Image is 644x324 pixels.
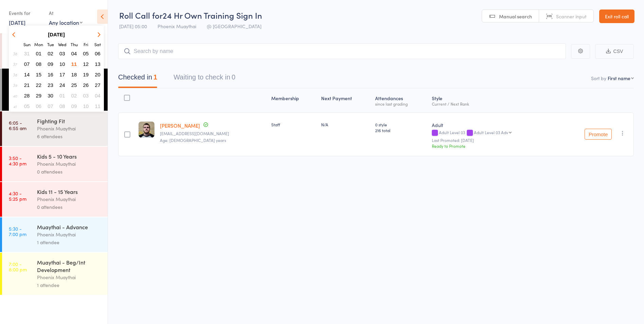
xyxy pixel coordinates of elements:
[160,122,200,129] a: [PERSON_NAME]
[37,152,102,160] div: Kids 5 - 10 Years
[37,231,102,238] div: Phoenix Muaythai
[59,103,65,109] span: 08
[48,82,53,88] span: 23
[36,61,42,67] span: 08
[92,49,103,58] button: 06
[48,103,53,109] span: 07
[23,41,31,47] small: Sunday
[375,102,426,106] div: since last grading
[45,102,56,111] button: 07
[95,103,100,109] span: 11
[57,70,68,79] button: 17
[37,273,102,281] div: Phoenix Muaythai
[22,70,32,79] button: 14
[37,188,102,195] div: Kids 11 - 15 Years
[608,75,630,82] div: First name
[71,41,78,47] small: Thursday
[45,70,56,79] button: 16
[432,130,553,136] div: Adult Level 03
[81,59,91,69] button: 12
[232,73,235,81] div: 0
[13,83,17,88] em: 39
[269,91,318,109] div: Membership
[9,19,25,26] a: [DATE]
[13,72,17,77] em: 38
[81,80,91,90] button: 26
[499,13,532,20] span: Manual search
[9,120,26,131] time: 6:05 - 6:55 am
[92,80,103,90] button: 27
[163,10,262,21] span: 24 Hr Own Training Sign In
[71,93,77,98] span: 02
[57,49,68,58] button: 03
[432,143,553,149] div: Ready to Promote
[22,49,32,58] button: 31
[9,7,42,19] div: Events for
[45,59,56,69] button: 09
[34,102,44,111] button: 06
[591,75,606,82] label: Sort by
[81,49,91,58] button: 05
[84,41,88,47] small: Friday
[81,91,91,100] button: 03
[375,127,426,133] span: 216 total
[2,69,108,111] a: 5:00 -11:45 pm24 Hr Own Training Sign InPhoenix Muaythai1 attendee
[22,80,32,90] button: 21
[95,93,100,98] span: 04
[69,91,79,100] button: 02
[81,102,91,111] button: 10
[160,137,226,143] span: Age: [DEMOGRAPHIC_DATA] years
[69,70,79,79] button: 18
[37,258,102,273] div: Muaythai - Beg/Int Development
[556,13,587,20] span: Scanner input
[57,91,68,100] button: 01
[36,82,42,88] span: 22
[57,80,68,90] button: 24
[13,93,17,98] em: 40
[595,44,634,59] button: CSV
[49,7,82,19] div: At
[59,61,65,67] span: 10
[118,43,566,59] input: Search by name
[45,80,56,90] button: 23
[94,41,101,47] small: Saturday
[118,70,157,88] button: Checked in1
[2,182,108,217] a: 4:30 -5:25 pmKids 11 - 15 YearsPhoenix Muaythai0 attendees
[9,155,26,166] time: 3:50 - 4:30 pm
[34,49,44,58] button: 01
[71,103,77,109] span: 09
[34,91,44,100] button: 29
[9,261,27,272] time: 7:00 - 8:00 pm
[34,80,44,90] button: 22
[2,253,108,295] a: 7:00 -8:00 pmMuaythai - Beg/Int DevelopmentPhoenix Muaythai1 attendee
[48,51,53,56] span: 02
[585,129,612,140] button: Promote
[95,82,100,88] span: 27
[34,59,44,69] button: 08
[37,160,102,168] div: Phoenix Muaythai
[173,70,235,88] button: Waiting to check in0
[83,72,89,77] span: 19
[57,102,68,111] button: 08
[9,191,26,201] time: 4:30 - 5:25 pm
[429,91,556,109] div: Style
[37,238,102,246] div: 1 attendee
[160,131,266,136] small: robertmm248@gmail.com
[57,59,68,69] button: 10
[2,33,108,68] a: 2:00 -3:00 amPersonal TrainingPhoenix Muaythai1 attendee
[45,49,56,58] button: 02
[37,223,102,231] div: Muaythai - Advance
[153,73,157,81] div: 1
[34,41,43,47] small: Monday
[36,51,42,56] span: 01
[71,82,77,88] span: 25
[83,61,89,67] span: 12
[37,132,102,140] div: 6 attendees
[24,51,30,56] span: 31
[24,82,30,88] span: 21
[92,102,103,111] button: 11
[2,147,108,181] a: 3:50 -4:30 pmKids 5 - 10 YearsPhoenix Muaythai0 attendees
[321,122,370,127] div: N/A
[474,130,508,134] div: Adult Level 03 Adv
[22,59,32,69] button: 07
